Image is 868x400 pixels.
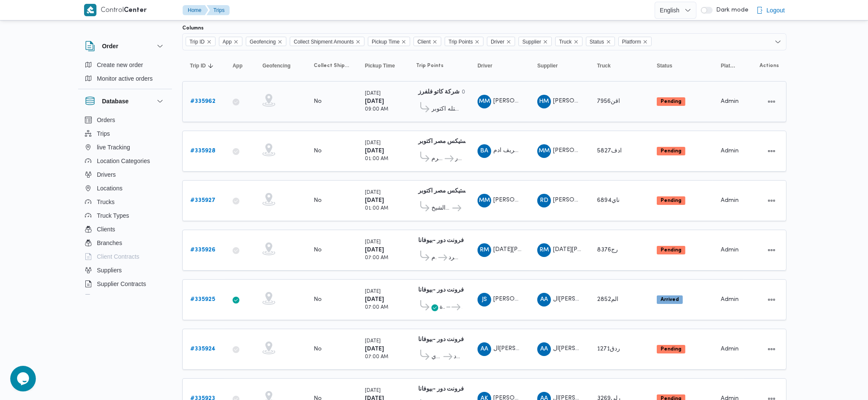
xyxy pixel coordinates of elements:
b: اجيليتى لوجيستيكس مصر اكتوبر [418,188,496,194]
span: Truck Types [97,210,129,221]
button: Remove Trip ID from selection in this group [207,39,212,44]
b: # 335962 [190,99,216,104]
span: Supplier [537,62,558,69]
span: [PERSON_NAME] مهني مسعد [553,197,632,203]
button: App [229,59,250,73]
div: No [314,98,322,105]
span: قسم ثان القاهرة الجديدة [440,302,445,312]
b: # 335928 [190,148,216,154]
span: ردق1271 [597,346,620,352]
div: Alsaid Ahmad Alsaid Ibrahem [537,293,551,307]
span: [PERSON_NAME] [493,98,542,104]
span: Client [414,37,441,46]
small: 09:00 AM [365,107,388,112]
span: Trip ID [189,37,205,47]
div: No [314,345,322,353]
button: Location Categories [82,154,169,168]
button: Remove Truck from selection in this group [574,39,579,44]
span: Trips [97,128,110,139]
button: Create new order [82,58,169,72]
b: فرونت دور -بيوفانا [418,337,464,342]
b: [DATE] [365,346,384,352]
div: Alsaid Ahmad Alsaid Ibrahem [537,342,551,356]
span: ادف5827 [597,148,622,154]
span: Client Contracts [97,251,140,262]
button: Locations [82,181,169,195]
button: Truck [594,59,645,73]
b: # 335926 [190,247,216,253]
span: Trip Points [449,37,473,47]
span: Orders [97,115,115,125]
span: Geofencing [262,62,291,69]
a: #335924 [190,344,216,354]
button: Suppliers [82,263,169,277]
span: Trip ID [186,37,216,46]
span: Trip Points [416,62,443,69]
button: Remove Collect Shipment Amounts from selection in this group [355,39,361,44]
small: [DATE] [365,190,381,195]
span: Monitor active orders [97,73,153,84]
span: Platform [618,37,652,46]
button: Truck Types [82,209,169,222]
span: Pending [657,196,685,205]
b: [DATE] [365,247,384,253]
button: live Tracking [82,140,169,154]
span: Arrived [657,295,683,304]
button: Client Contracts [82,250,169,263]
span: Status [586,37,615,46]
span: ال[PERSON_NAME] [553,346,608,351]
span: Actions [760,62,779,69]
span: Supplier Contracts [97,279,146,289]
b: فرونت دور -بيوفانا [418,386,464,392]
span: App [219,37,242,46]
div: Babakir Abkir Khrif Adam [478,144,491,158]
span: HM [539,95,549,108]
span: مصنع نستله اكتوبر [431,104,462,114]
img: X8yXhbKr1z7QwAAAABJRU5ErkJggg== [84,4,96,16]
b: Pending [661,99,682,104]
span: Platform [721,62,736,69]
div: Jmal Sabr Alsaid Muhammad Abadalrahamun [478,293,491,307]
span: ال[PERSON_NAME] [493,346,548,351]
span: Admin [721,198,739,203]
span: Drivers [97,169,116,180]
div: Alsaid Ahmad Alsaid Ibrahem [478,342,491,356]
span: Admin [721,297,739,302]
span: Driver [478,62,492,69]
span: Collect Shipment Amounts [314,62,350,69]
button: Remove App from selection in this group [233,39,239,44]
span: Geofencing [246,37,286,46]
span: [PERSON_NAME] [PERSON_NAME] [553,148,652,153]
button: Actions [765,243,778,257]
span: RM [480,243,489,257]
button: Trip IDSorted in descending order [186,59,221,73]
span: ناي6894 [597,198,620,203]
span: رج8376 [597,247,618,253]
span: Devices [97,292,118,303]
span: [DATE][PERSON_NAME] [493,247,561,252]
span: Supplier [518,37,552,46]
span: RD [540,194,548,207]
span: Geofencing [250,37,276,47]
button: Platform [717,59,740,73]
small: 07:00 AM [365,256,388,260]
button: Actions [765,95,778,108]
div: Mmdoh Mustfi Ibrahem Hlamai [478,194,491,207]
span: Client [417,37,431,47]
b: اجيليتى لوجيستيكس مصر اكتوبر [418,139,496,144]
button: Trips [82,127,169,140]
b: Pending [661,248,682,253]
b: فرونت دور -بيوفانا [418,238,464,243]
button: Order [85,41,165,51]
button: Remove Driver from selection in this group [506,39,511,44]
button: Open list of options [775,38,781,45]
small: 06:31 PM [462,90,485,95]
button: Actions [765,293,778,307]
b: Pending [661,347,682,352]
a: #335926 [190,245,216,255]
small: 07:00 AM [365,355,388,359]
span: Trip Points [445,37,484,46]
span: App [233,62,242,69]
button: Remove Client from selection in this group [432,39,437,44]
